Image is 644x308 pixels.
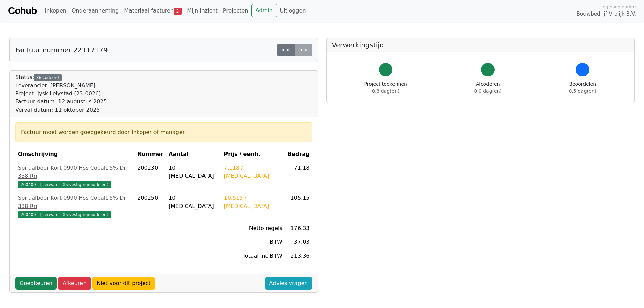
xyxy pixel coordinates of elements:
div: Gecodeerd [34,74,62,81]
th: Prijs / eenh. [221,147,285,161]
td: Totaal inc BTW [221,249,285,263]
div: 7.118 / [MEDICAL_DATA] [224,164,282,180]
a: Spiraalboor Kort 0990 Hss Cobalt 5% Din 338 Rn200400 - IJzerwaren (bevestigingmiddelen) [18,164,132,188]
a: Cohub [8,3,37,19]
a: Materiaal facturen2 [121,4,184,18]
td: 37.03 [285,235,312,249]
td: 200230 [135,161,166,191]
span: 0.5 dag(en) [569,88,596,94]
div: Beoordelen [569,80,596,95]
td: Netto regels [221,221,285,235]
a: Spiraalboor Kort 0990 Hss Cobalt 5% Din 338 Rn200400 - IJzerwaren (bevestigingmiddelen) [18,194,132,218]
div: Project: Jysk Lelystad (23-0026) [15,90,107,98]
div: 10.515 / [MEDICAL_DATA] [224,194,282,210]
div: Spiraalboor Kort 0990 Hss Cobalt 5% Din 338 Rn [18,164,132,180]
th: Nummer [135,147,166,161]
div: Project toekennen [364,80,407,95]
a: Niet voor dit project [92,277,155,290]
span: 200400 - IJzerwaren (bevestigingmiddelen) [18,211,111,218]
div: 10 [MEDICAL_DATA] [169,194,218,210]
h5: Verwerkingstijd [332,41,629,49]
div: Spiraalboor Kort 0990 Hss Cobalt 5% Din 338 Rn [18,194,132,210]
td: 71.18 [285,161,312,191]
div: Status: [15,73,107,114]
td: 105.15 [285,191,312,221]
span: 2 [174,8,182,15]
a: Inkopen [42,4,69,18]
div: Factuur moet worden goedgekeurd door inkoper of manager. [21,128,307,136]
a: Admin [251,4,277,17]
a: Onderaanneming [69,4,121,18]
a: Advies vragen [265,277,312,290]
span: 0.0 dag(en) [474,88,502,94]
th: Bedrag [285,147,312,161]
span: 200400 - IJzerwaren (bevestigingmiddelen) [18,181,111,188]
a: Projecten [220,4,251,18]
th: Aantal [166,147,221,161]
th: Omschrijving [15,147,135,161]
a: Afkeuren [58,277,91,290]
td: 213.36 [285,249,312,263]
td: 176.33 [285,221,312,235]
div: Factuur datum: 12 augustus 2025 [15,98,107,106]
td: 200250 [135,191,166,221]
span: Bouwbedrijf Vrolijk B.V. [576,10,636,18]
div: Verval datum: 11 oktober 2025 [15,106,107,114]
a: Goedkeuren [15,277,57,290]
div: Afcoderen [474,80,502,95]
div: 10 [MEDICAL_DATA] [169,164,218,180]
td: BTW [221,235,285,249]
div: Leverancier: [PERSON_NAME] [15,81,107,90]
span: Ingelogd onder: [601,4,636,10]
span: 0.8 dag(en) [372,88,399,94]
h5: Factuur nummer 22117179 [15,46,108,54]
a: Mijn inzicht [184,4,220,18]
a: << [277,44,295,56]
a: Uitloggen [277,4,309,18]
